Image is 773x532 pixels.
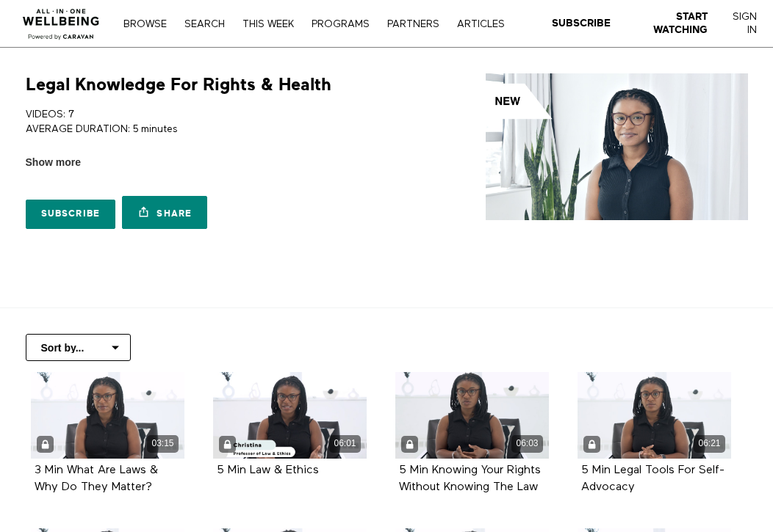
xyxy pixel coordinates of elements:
[578,372,731,459] a: 5 Min Legal Tools For Self-Advocacy 06:21
[395,372,549,459] a: 5 Min Knowing Your Rights Without Knowing The Law 06:03
[380,19,447,29] a: PARTNERS
[116,19,174,29] a: Browse
[552,17,611,30] a: Subscribe
[213,372,367,459] a: 5 Min Law & Ethics 06:01
[26,107,381,137] p: VIDEOS: 7 AVERAGE DURATION: 5 minutes
[511,435,543,452] div: 06:03
[35,464,158,492] a: 3 Min What Are Laws & Why Do They Matter?
[26,155,81,170] span: Show more
[581,464,725,493] strong: 5 Min Legal Tools For Self-Advocacy
[399,464,541,492] a: 5 Min Knowing Your Rights Without Knowing The Law
[26,200,116,229] a: Subscribe
[653,11,708,35] strong: Start Watching
[217,464,319,476] strong: 5 Min Law & Ethics
[552,18,611,29] strong: Subscribe
[217,464,319,475] a: 5 Min Law & Ethics
[177,19,232,29] a: Search
[235,19,301,29] a: THIS WEEK
[399,464,541,493] strong: 5 Min Knowing Your Rights Without Knowing The Law
[329,435,361,452] div: 06:01
[147,435,179,452] div: 03:15
[694,435,725,452] div: 06:21
[31,372,184,459] a: 3 Min What Are Laws & Why Do They Matter? 03:15
[35,464,158,493] strong: 3 Min What Are Laws & Why Do They Matter?
[450,19,512,29] a: ARTICLES
[486,73,747,220] img: Legal Knowledge For Rights & Health
[116,16,511,31] nav: Primary
[122,196,207,229] a: Share
[304,19,377,29] a: PROGRAMS
[26,73,331,96] h1: Legal Knowledge For Rights & Health
[722,10,756,37] a: Sign In
[625,10,708,37] a: Start Watching
[581,464,725,492] a: 5 Min Legal Tools For Self-Advocacy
